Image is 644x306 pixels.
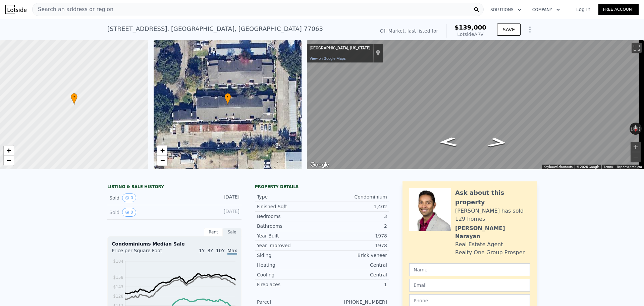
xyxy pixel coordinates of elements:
[307,40,644,169] div: Street View
[257,223,322,229] div: Bathrooms
[216,248,225,253] span: 10Y
[223,228,241,236] div: Sale
[409,263,530,276] input: Name
[322,262,387,268] div: Central
[568,6,598,13] a: Log In
[160,156,164,165] span: −
[257,242,322,249] div: Year Improved
[455,188,530,207] div: Ask about this property
[454,24,486,31] span: $139,000
[224,94,231,100] span: •
[71,93,77,105] div: •
[380,28,438,34] div: Off Market, last listed for
[112,247,174,258] div: Price per Square Foot
[322,281,387,288] div: 1
[160,146,164,155] span: +
[157,145,167,156] a: Zoom in
[113,294,123,299] tspan: $128
[631,152,641,162] button: Zoom out
[455,249,525,257] div: Realty One Group Prosper
[603,165,613,169] a: Terms (opens in new tab)
[113,259,123,264] tspan: $184
[485,4,527,16] button: Solutions
[633,122,639,135] button: Reset the view
[431,135,466,149] path: Go East
[109,193,169,202] div: Sold
[322,232,387,239] div: 1978
[630,123,633,135] button: Rotate counterclockwise
[309,161,331,169] a: Open this area in Google Maps (opens a new window)
[19,11,33,16] div: v 4.0.25
[257,193,322,200] div: Type
[204,228,223,236] div: Rent
[67,39,72,44] img: tab_keywords_by_traffic_grey.svg
[307,40,644,169] div: Map
[309,161,331,169] img: Google
[109,208,169,217] div: Sold
[210,193,239,202] div: [DATE]
[4,156,14,166] a: Zoom out
[107,24,323,34] div: [STREET_ADDRESS] , [GEOGRAPHIC_DATA] , [GEOGRAPHIC_DATA] 77063
[523,23,537,36] button: Show Options
[454,31,486,38] div: Lotside ARV
[207,248,213,253] span: 3Y
[255,184,389,189] div: Property details
[25,40,60,44] div: Domain Overview
[598,4,639,15] a: Free Account
[17,17,74,23] div: Domain: [DOMAIN_NAME]
[122,208,136,217] button: View historical data
[113,275,123,280] tspan: $158
[455,224,530,241] div: [PERSON_NAME] Narayan
[322,213,387,220] div: 3
[617,165,642,169] a: Report a problem
[322,299,387,305] div: [PHONE_NUMBER]
[544,165,573,169] button: Keyboard shortcuts
[257,232,322,239] div: Year Built
[224,93,231,105] div: •
[113,285,123,289] tspan: $143
[227,248,237,255] span: Max
[577,165,599,169] span: © 2025 Google
[11,11,16,16] img: logo_orange.svg
[7,156,11,165] span: −
[74,40,113,44] div: Keywords by Traffic
[257,299,322,305] div: Parcel
[71,94,77,100] span: •
[497,24,521,36] button: SAVE
[157,156,167,166] a: Zoom out
[409,279,530,292] input: Email
[455,207,530,223] div: [PERSON_NAME] has sold 129 homes
[455,241,503,249] div: Real Estate Agent
[527,4,566,16] button: Company
[18,39,23,44] img: tab_domain_overview_orange.svg
[322,252,387,259] div: Brick veneer
[257,203,322,210] div: Finished Sqft
[376,49,380,57] a: Show location on map
[199,248,205,253] span: 1Y
[322,193,387,200] div: Condominium
[632,43,642,53] button: Toggle fullscreen view
[210,208,239,217] div: [DATE]
[257,213,322,220] div: Bedrooms
[122,193,136,202] button: View historical data
[257,281,322,288] div: Fireplaces
[322,271,387,278] div: Central
[4,145,14,156] a: Zoom in
[5,5,26,14] img: Lotside
[322,203,387,210] div: 1,402
[631,142,641,152] button: Zoom in
[479,135,516,150] path: Go West
[11,17,16,23] img: website_grey.svg
[107,184,241,191] div: LISTING & SALE HISTORY
[112,241,237,247] div: Condominiums Median Sale
[322,223,387,229] div: 2
[257,262,322,268] div: Heating
[310,56,346,61] a: View on Google Maps
[638,123,642,135] button: Rotate clockwise
[33,5,113,13] span: Search an address or region
[257,271,322,278] div: Cooling
[322,242,387,249] div: 1978
[257,252,322,259] div: Siding
[310,46,370,51] div: [GEOGRAPHIC_DATA], [US_STATE]
[7,146,11,155] span: +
